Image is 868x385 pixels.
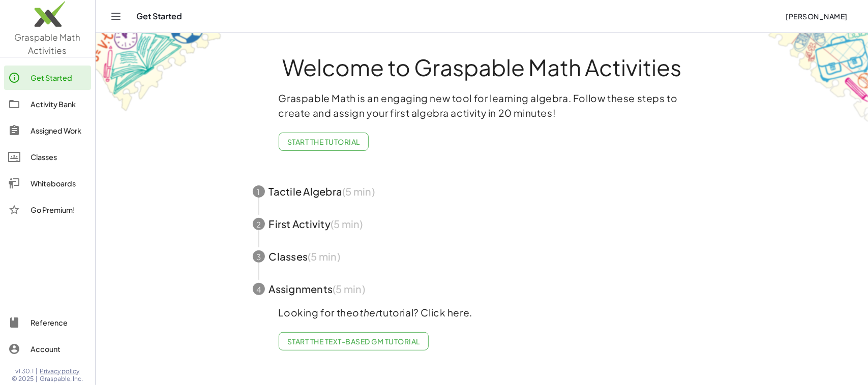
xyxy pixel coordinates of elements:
[31,151,87,163] div: Classes
[36,367,38,375] span: |
[31,98,87,110] div: Activity Bank
[4,310,91,335] a: Reference
[31,177,87,189] div: Whiteboards
[108,8,124,24] button: Toggle navigation
[353,306,379,318] em: other
[31,343,87,355] div: Account
[4,337,91,361] a: Account
[12,375,34,383] span: © 2025
[777,7,856,25] button: [PERSON_NAME]
[241,175,724,208] button: 1Tactile Algebra(5 min)
[279,305,685,320] p: Looking for the tutorial? Click here.
[4,145,91,169] a: Classes
[241,273,724,305] button: 4Assignments(5 min)
[279,332,429,350] a: Start the Text-based GM Tutorial
[253,185,265,198] div: 1
[36,375,38,383] span: |
[241,208,724,240] button: 2First Activity(5 min)
[786,12,848,21] span: [PERSON_NAME]
[4,118,91,143] a: Assigned Work
[40,375,83,383] span: Graspable, Inc.
[287,137,360,146] span: Start the Tutorial
[279,133,369,151] button: Start the Tutorial
[253,218,265,230] div: 2
[31,204,87,216] div: Go Premium!
[16,367,34,375] span: v1.30.1
[234,55,730,79] h1: Welcome to Graspable Math Activities
[279,91,685,120] p: Graspable Math is an engaging new tool for learning algebra. Follow these steps to create and ass...
[31,316,87,329] div: Reference
[40,367,83,375] a: Privacy policy
[253,250,265,263] div: 3
[287,337,420,346] span: Start the Text-based GM Tutorial
[4,66,91,90] a: Get Started
[96,32,223,113] img: get-started-bg-ul-Ceg4j33I.png
[253,283,265,295] div: 4
[15,31,81,56] span: Graspable Math Activities
[4,92,91,116] a: Activity Bank
[241,240,724,273] button: 3Classes(5 min)
[31,124,87,137] div: Assigned Work
[31,72,87,84] div: Get Started
[4,171,91,196] a: Whiteboards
